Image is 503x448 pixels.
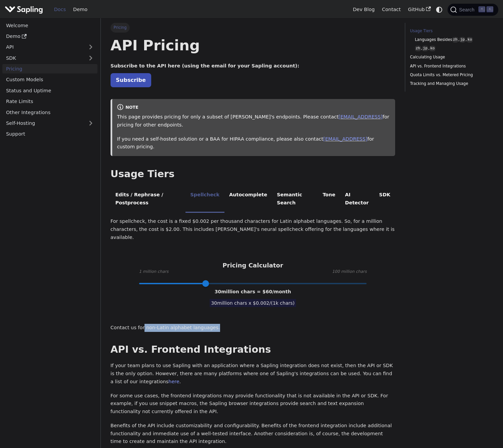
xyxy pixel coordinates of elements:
[2,64,97,74] a: Pricing
[111,63,299,68] strong: Subscribe to the API here (using the email for your Sapling account):
[139,268,169,275] span: 1 million chars
[272,186,318,213] li: Semantic Search
[111,186,185,213] li: Edits / Rephrase / Postprocess
[318,186,340,213] li: Tone
[340,186,374,213] li: AI Detector
[215,289,291,294] span: 30 million chars = $ 60 /month
[410,54,491,60] a: Calculating Usage
[84,53,97,63] button: Expand sidebar category 'SDK'
[70,4,91,15] a: Demo
[404,4,434,15] a: GitHub
[117,135,390,151] p: If you need a self-hosted solution or a BAA for HIPAA compliance, please also contact for custom ...
[410,72,491,78] a: Quota Limits vs. Metered Pricing
[222,262,283,269] h3: Pricing Calculator
[2,97,97,106] a: Rate Limits
[111,324,395,332] p: Contact us for non-Latin alphabet languages.
[2,107,97,117] a: Other Integrations
[111,23,395,32] nav: Breadcrumbs
[422,46,428,51] code: jp
[478,6,485,12] kbd: ⌘
[2,118,97,128] a: Self-Hosting
[111,36,395,54] h1: API Pricing
[374,186,395,213] li: SDK
[2,75,97,85] a: Custom Models
[111,168,395,180] h2: Usage Tiers
[111,392,395,416] p: For some use cases, the frontend integrations may provide functionality that is not available in ...
[111,73,151,87] a: Subscribe
[111,422,395,446] p: Benefits of the API include customizability and configurability. Benefits of the frontend integra...
[185,186,224,213] li: Spellcheck
[111,344,395,356] h2: API vs. Frontend Integrations
[338,114,382,119] a: [EMAIL_ADDRESS]
[117,104,390,112] div: note
[117,113,390,129] p: This page provides pricing for only a subset of [PERSON_NAME]'s endpoints. Please contact for pri...
[487,6,493,12] kbd: K
[84,42,97,52] button: Expand sidebar category 'API'
[448,4,498,16] button: Search (Command+K)
[378,4,405,15] a: Contact
[2,32,97,41] a: Demo
[332,268,367,275] span: 100 million chars
[2,86,97,95] a: Status and Uptime
[2,20,97,30] a: Welcome
[5,5,45,14] a: Sapling.ai
[415,45,489,52] a: zh,jp,ko
[111,362,395,386] p: If your team plans to use Sapling with an application where a Sapling integration does not exist,...
[429,46,435,51] code: ko
[457,7,478,12] span: Search
[5,5,43,14] img: Sapling.ai
[434,5,444,14] button: Switch between dark and light mode (currently system mode)
[349,4,378,15] a: Dev Blog
[2,42,84,52] a: API
[2,53,84,63] a: SDK
[410,81,491,87] a: Tracking and Managing Usage
[323,136,367,142] a: [EMAIL_ADDRESS]
[210,299,296,307] span: 30 million chars x $ 0.002 /(1k chars)
[50,4,70,15] a: Docs
[415,37,489,43] a: Languages Besideszh,jp,ko
[168,379,179,384] a: here
[452,37,458,43] code: zh
[467,37,473,43] code: ko
[111,217,395,241] p: For spellcheck, the cost is a fixed $0.002 per thousand characters for Latin alphabet languages. ...
[2,129,97,139] a: Support
[410,63,491,69] a: API vs. Frontend Integrations
[410,28,491,34] a: Usage Tiers
[111,23,130,32] span: Pricing
[415,46,421,51] code: zh
[224,186,272,213] li: Autocomplete
[459,37,465,43] code: jp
